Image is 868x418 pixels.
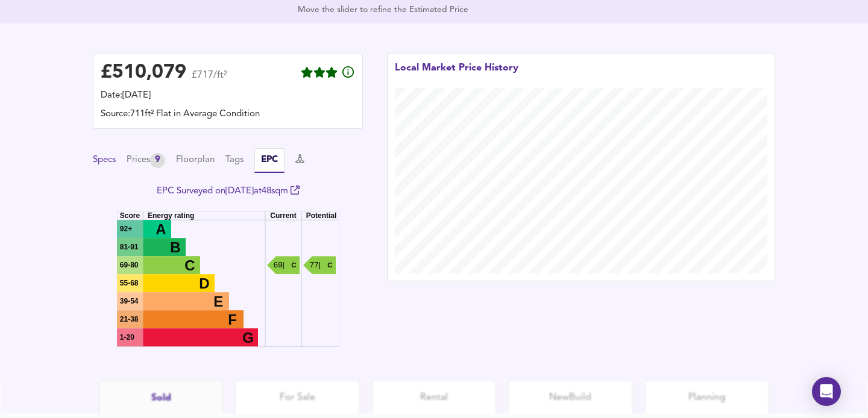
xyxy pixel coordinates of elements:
div: 9 [150,153,165,168]
text: 69 | [273,261,284,270]
tspan: 69-80 [119,261,138,269]
div: Move the slider to refine the Estimated Price [127,4,639,16]
tspan: 92+ [119,225,131,233]
text: C [291,262,296,269]
span: £717/ft² [192,70,227,88]
div: Local Market Price History [395,61,518,88]
text: Score [119,212,140,220]
div: £ 510,079 [101,64,186,82]
button: Prices9 [127,153,165,168]
tspan: 81-91 [119,243,138,251]
tspan: E [213,293,223,310]
text: 77 | [309,261,320,270]
button: Tags [225,154,244,167]
tspan: D [199,275,209,292]
a: EPC Surveyed on[DATE]at48sqm [157,187,300,196]
text: C [327,262,332,269]
text: Current [270,212,296,220]
text: Energy rating [148,212,194,220]
tspan: 39-54 [119,297,138,305]
button: EPC [254,148,285,173]
tspan: B [170,239,180,255]
button: Specs [93,154,116,167]
div: Date: [DATE] [101,89,355,102]
tspan: A [156,221,166,237]
tspan: C [184,257,195,273]
tspan: 1-20 [119,333,134,342]
tspan: G [242,329,254,346]
button: Floorplan [176,154,215,167]
tspan: 21-38 [119,315,138,323]
div: Source: 711ft² Flat in Average Condition [101,108,355,121]
tspan: 55-68 [119,279,138,287]
div: Open Intercom Messenger [812,377,841,406]
text: Potential [306,212,336,220]
tspan: F [228,311,237,328]
div: Prices [127,153,165,168]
